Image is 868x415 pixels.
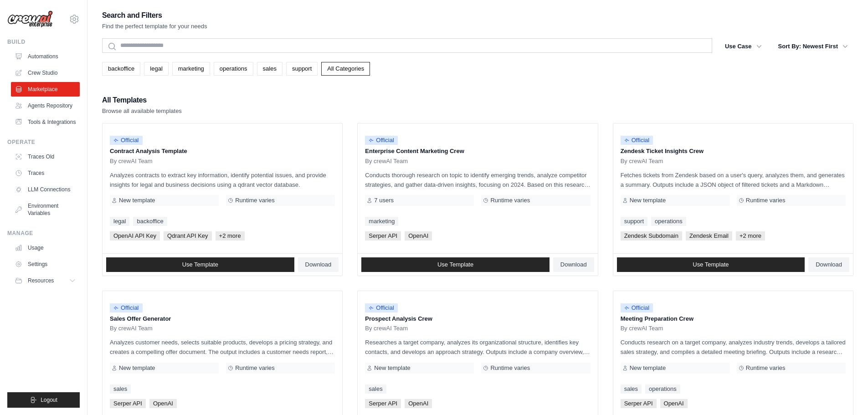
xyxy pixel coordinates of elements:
[621,338,846,357] p: Conducts research on a target company, analyzes industry trends, develops a tailored sales strate...
[621,231,682,241] span: Zendesk Subdomain
[365,303,398,313] span: Official
[621,325,663,332] span: By crewAI Team
[490,197,530,204] span: Runtime varies
[11,82,80,97] a: Marketplace
[298,257,339,272] a: Download
[490,364,530,372] span: Runtime varies
[11,98,80,113] a: Agents Repository
[365,338,590,357] p: Researches a target company, analyzes its organizational structure, identifies key contacts, and ...
[630,197,666,204] span: New template
[365,217,398,226] a: marketing
[553,257,594,272] a: Download
[405,231,432,241] span: OpenAI
[617,257,805,272] a: Use Template
[41,396,57,404] span: Logout
[365,314,590,323] p: Prospect Analysis Crew
[286,62,318,76] a: support
[110,136,143,145] span: Official
[621,136,653,145] span: Official
[110,384,131,394] a: sales
[11,257,80,272] a: Settings
[235,197,275,204] span: Runtime varies
[405,399,432,408] span: OpenAI
[437,261,473,268] span: Use Template
[164,231,212,241] span: Qdrant API Key
[257,62,282,76] a: sales
[560,261,587,268] span: Download
[106,257,294,272] a: Use Template
[365,384,386,394] a: sales
[133,217,167,226] a: backoffice
[11,149,80,164] a: Traces Old
[172,62,210,76] a: marketing
[7,392,80,408] button: Logout
[374,364,410,372] span: New template
[736,231,765,241] span: +2 more
[102,107,182,116] p: Browse all available templates
[660,399,688,408] span: OpenAI
[693,261,729,268] span: Use Template
[102,94,182,107] h2: All Templates
[365,231,401,241] span: Serper API
[110,338,335,357] p: Analyzes customer needs, selects suitable products, develops a pricing strategy, and creates a co...
[11,49,80,64] a: Automations
[110,314,335,323] p: Sales Offer Generator
[214,62,253,76] a: operations
[651,217,686,226] a: operations
[719,38,767,55] button: Use Case
[305,261,332,268] span: Download
[630,364,666,372] span: New template
[746,364,786,372] span: Runtime varies
[235,364,275,372] span: Runtime varies
[11,241,80,255] a: Usage
[808,257,849,272] a: Download
[621,158,663,165] span: By crewAI Team
[374,197,394,204] span: 7 users
[102,22,207,31] p: Find the perfect template for your needs
[110,147,335,156] p: Contract Analysis Template
[621,217,647,226] a: support
[746,197,786,204] span: Runtime varies
[365,147,590,156] p: Enterprise Content Marketing Crew
[216,231,245,241] span: +2 more
[110,399,146,408] span: Serper API
[365,158,408,165] span: By crewAI Team
[365,170,590,190] p: Conducts thorough research on topic to identify emerging trends, analyze competitor strategies, a...
[102,9,207,22] h2: Search and Filters
[7,138,80,146] div: Operate
[28,277,54,284] span: Resources
[686,231,732,241] span: Zendesk Email
[119,364,155,372] span: New template
[102,62,140,76] a: backoffice
[110,231,160,241] span: OpenAI API Key
[621,147,846,156] p: Zendesk Ticket Insights Crew
[110,325,153,332] span: By crewAI Team
[110,170,335,190] p: Analyzes contracts to extract key information, identify potential issues, and provide insights fo...
[773,38,853,55] button: Sort By: Newest First
[365,399,401,408] span: Serper API
[149,399,177,408] span: OpenAI
[11,182,80,197] a: LLM Connections
[365,325,408,332] span: By crewAI Team
[621,314,846,323] p: Meeting Preparation Crew
[645,384,680,394] a: operations
[119,197,155,204] span: New template
[361,257,550,272] a: Use Template
[621,384,642,394] a: sales
[365,136,398,145] span: Official
[321,62,370,76] a: All Categories
[110,217,129,226] a: legal
[7,230,80,237] div: Manage
[110,303,143,313] span: Official
[110,158,153,165] span: By crewAI Team
[11,166,80,180] a: Traces
[816,261,842,268] span: Download
[621,303,653,313] span: Official
[11,273,80,288] button: Resources
[621,170,846,190] p: Fetches tickets from Zendesk based on a user's query, analyzes them, and generates a summary. Out...
[144,62,168,76] a: legal
[7,38,80,46] div: Build
[11,199,80,220] a: Environment Variables
[11,66,80,80] a: Crew Studio
[182,261,218,268] span: Use Template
